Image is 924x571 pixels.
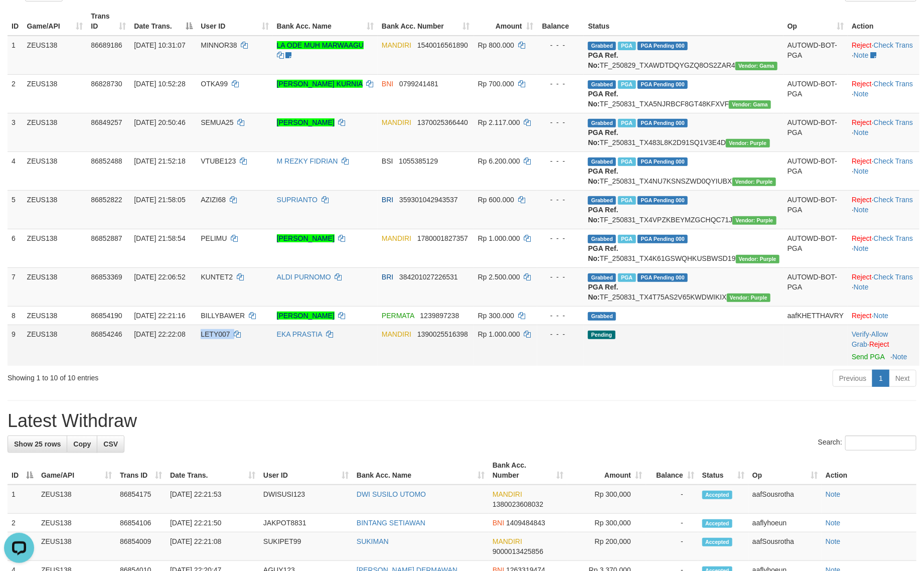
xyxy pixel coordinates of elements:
[874,118,913,126] a: Check Trans
[848,325,919,366] td: · ·
[748,514,822,532] td: aaflyhoeun
[399,80,438,88] span: Copy 0799241481 to clipboard
[854,128,869,136] a: Note
[588,244,618,262] b: PGA Ref. No:
[748,485,822,514] td: aafSousrotha
[134,312,185,320] span: [DATE] 22:21:16
[8,229,23,267] td: 6
[889,370,916,387] a: Next
[417,118,468,126] span: Copy 1370025366440 to clipboard
[489,456,567,485] th: Bank Acc. Number: activate to sort column ascending
[201,330,230,338] span: LETY007
[618,158,636,166] span: Marked by aafsolysreylen
[493,547,543,555] span: Copy 9000013425856 to clipboard
[8,325,23,366] td: 9
[874,196,913,204] a: Check Trans
[116,514,166,532] td: 86854106
[646,456,698,485] th: Balance: activate to sort column ascending
[399,273,458,281] span: Copy 384201027226531 to clipboard
[541,40,580,50] div: - - -
[259,485,353,514] td: DWISUSI123
[584,190,783,229] td: TF_250831_TX4VPZKBEYMZGCHQC71J
[417,41,468,49] span: Copy 1540016561890 to clipboard
[116,485,166,514] td: 86854175
[478,330,520,338] span: Rp 1.000.000
[493,490,522,498] span: MANDIRI
[618,80,636,89] span: Marked by aafsreyleap
[382,118,411,126] span: MANDIRI
[116,532,166,561] td: 86854009
[874,273,913,281] a: Check Trans
[784,229,848,267] td: AUTOWD-BOT-PGA
[702,519,732,528] span: Accepted
[134,41,185,49] span: [DATE] 10:31:07
[277,157,338,165] a: M REZKY FIDRIAN
[784,190,848,229] td: AUTOWD-BOT-PGA
[852,80,872,88] a: Reject
[277,80,363,88] a: [PERSON_NAME] KURNIA
[567,456,646,485] th: Amount: activate to sort column ascending
[588,206,618,224] b: PGA Ref. No:
[91,273,122,281] span: 86853369
[8,36,23,75] td: 1
[23,113,87,152] td: ZEUS138
[584,113,783,152] td: TF_250831_TX483L8K2D91SQ1V3E4D
[357,490,426,498] a: DWI SUSILO UTOMO
[382,157,393,165] span: BSI
[784,74,848,113] td: AUTOWD-BOT-PGA
[852,330,869,338] a: Verify
[588,196,616,205] span: Grabbed
[732,216,776,225] span: Vendor URL: https://trx4.1velocity.biz
[646,514,698,532] td: -
[638,42,688,50] span: PGA Pending
[852,330,888,348] span: ·
[382,234,411,242] span: MANDIRI
[478,234,520,242] span: Rp 1.000.000
[91,41,122,49] span: 86689186
[14,440,61,448] span: Show 25 rows
[848,152,919,190] td: · ·
[382,330,411,338] span: MANDIRI
[8,456,37,485] th: ID: activate to sort column descending
[854,244,869,252] a: Note
[874,312,889,320] a: Note
[277,118,335,126] a: [PERSON_NAME]
[478,80,514,88] span: Rp 700.000
[584,7,783,36] th: Status
[833,370,873,387] a: Previous
[541,311,580,321] div: - - -
[91,234,122,242] span: 86852887
[541,272,580,282] div: - - -
[277,312,335,320] a: [PERSON_NAME]
[166,485,259,514] td: [DATE] 22:21:53
[584,74,783,113] td: TF_250831_TXA5NJRBCF8GT48KFXVF
[854,167,869,175] a: Note
[478,312,514,320] span: Rp 300.000
[8,485,37,514] td: 1
[541,117,580,127] div: - - -
[97,436,124,453] a: CSV
[201,312,245,320] span: BILLYBAWER
[638,80,688,89] span: PGA Pending
[784,113,848,152] td: AUTOWD-BOT-PGA
[91,80,122,88] span: 86828730
[588,235,616,243] span: Grabbed
[852,312,872,320] a: Reject
[735,62,778,70] span: Vendor URL: https://trx31.1velocity.biz
[134,157,185,165] span: [DATE] 21:52:18
[854,283,869,291] a: Note
[588,283,618,301] b: PGA Ref. No:
[584,229,783,267] td: TF_250831_TX4K61GSWQHKUSBWSD19
[277,273,331,281] a: ALDI PURNOMO
[259,532,353,561] td: SUKIPET99
[726,139,769,148] span: Vendor URL: https://trx4.1velocity.biz
[874,157,913,165] a: Check Trans
[537,7,584,36] th: Balance
[588,273,616,282] span: Grabbed
[23,36,87,75] td: ZEUS138
[134,330,185,338] span: [DATE] 22:22:08
[845,436,916,451] input: Search:
[638,119,688,127] span: PGA Pending
[166,456,259,485] th: Date Trans.: activate to sort column ascending
[874,234,913,242] a: Check Trans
